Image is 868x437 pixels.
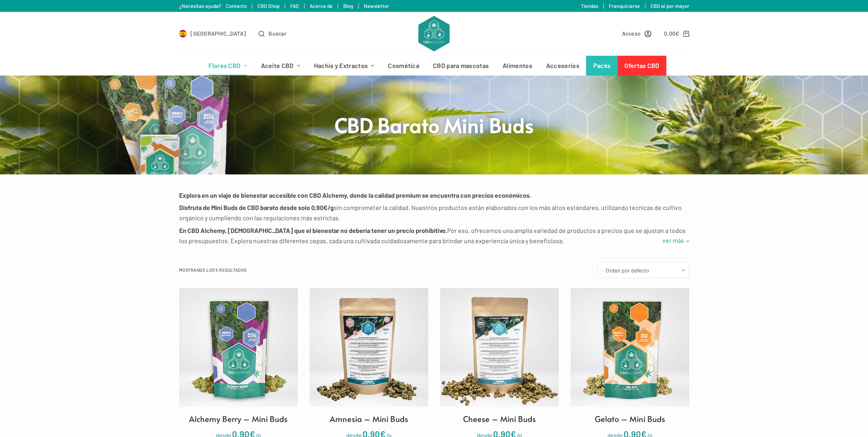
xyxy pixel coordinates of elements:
select: Pedido de la tienda [598,262,689,278]
a: Flores CBD [202,56,254,76]
span: € [675,30,679,37]
a: Acceso [622,29,652,38]
span: [GEOGRAPHIC_DATA] [191,29,246,38]
h1: CBD Barato Mini Buds [286,112,582,138]
p: sin comprometer la calidad. Nuestros productos están elaborados con los más altos estándares, uti... [179,202,689,223]
a: Ofertas CBD [618,56,666,76]
img: ES Flag [179,30,187,38]
a: Aceite CBD [254,56,307,76]
h2: Gelato – Mini Buds [595,413,665,425]
h2: Amnesia – Mini Buds [330,413,408,425]
p: Mostrando los 5 resultados [179,267,247,274]
a: FAQ [290,3,299,9]
strong: En CBD Alchemy, [DEMOGRAPHIC_DATA] que el bienestar no debería tener un precio prohibitivo. [179,227,447,234]
a: ¿Necesitas ayuda? Contacto [179,3,247,9]
a: Carro de compra [664,29,689,38]
a: Tiendas [581,3,598,9]
a: CBD Shop [257,3,280,9]
bdi: 0,00 [664,30,679,37]
p: Por eso, ofrecemos una amplia variedad de productos a precios que se ajustan a todos los presupue... [179,225,689,246]
a: Select Country [179,29,246,38]
span: Buscar [269,29,286,38]
a: ver más [657,235,689,246]
a: Newsletter [364,3,389,9]
h2: Cheese – Mini Buds [463,413,536,425]
a: CBD para mascotas [426,56,496,76]
span: Acceso [622,29,641,38]
img: CBD Alchemy [418,16,449,51]
nav: Menú de cabecera [202,56,666,76]
button: Abrir formulario de búsqueda [259,29,286,38]
strong: Explora en un viaje de bienestar accesible con CBD Alchemy, donde la calidad premium se encuentra... [179,191,531,199]
a: Alimentos [496,56,539,76]
a: CBD al por mayor [651,3,689,9]
strong: Disfruta de Mini Buds de CBD barato desde solo 0,90€/g [179,204,334,211]
a: Acerca de [310,3,333,9]
a: Franquiciarse [609,3,640,9]
a: Hachís y Extractos [307,56,381,76]
a: Accesorios [539,56,586,76]
a: Cosmética [381,56,426,76]
h2: Alchemy Berry – Mini Buds [189,413,287,425]
a: Blog [343,3,353,9]
a: Packs [586,56,618,76]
